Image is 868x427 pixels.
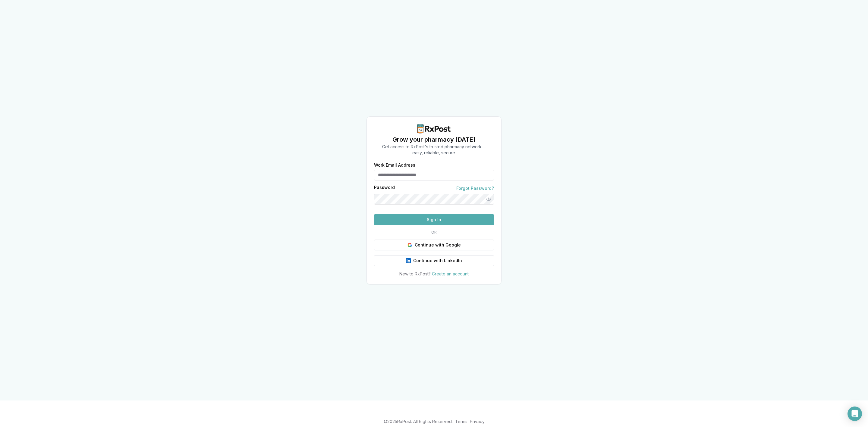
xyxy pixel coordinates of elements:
[415,124,453,133] img: RxPost Logo
[432,271,469,276] a: Create an account
[382,135,486,144] h1: Grow your pharmacy [DATE]
[399,271,431,276] span: New to RxPost?
[483,194,494,205] button: Show password
[429,230,439,235] span: OR
[406,258,411,263] img: LinkedIn
[470,419,485,424] a: Privacy
[374,255,494,266] button: Continue with LinkedIn
[455,419,467,424] a: Terms
[456,185,494,191] a: Forgot Password?
[848,407,862,421] div: Open Intercom Messenger
[407,243,412,247] img: Google
[374,163,494,167] label: Work Email Address
[382,144,486,156] p: Get access to RxPost's trusted pharmacy network— easy, reliable, secure.
[374,240,494,250] button: Continue with Google
[374,185,395,191] label: Password
[374,214,494,225] button: Sign In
